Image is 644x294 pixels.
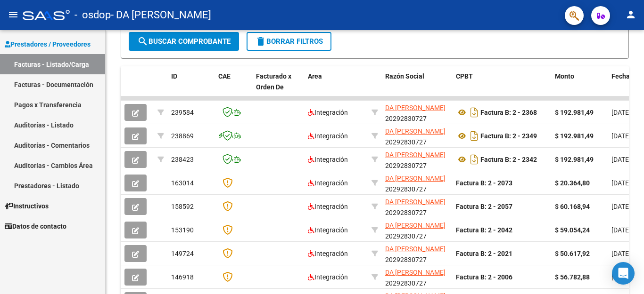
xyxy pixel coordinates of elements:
[218,72,231,80] span: CAE
[452,66,551,108] datatable-header-cell: CPBT
[256,72,291,91] span: Facturado x Orden De
[385,222,446,229] span: DA [PERSON_NAME]
[308,132,348,140] span: Integración
[215,66,252,108] datatable-header-cell: CAE
[74,5,111,25] span: - osdop
[171,203,194,210] span: 158592
[385,198,446,206] span: DA [PERSON_NAME]
[171,156,194,163] span: 238423
[555,132,594,140] strong: $ 192.981,49
[255,36,266,47] mat-icon: delete
[385,126,448,146] div: 20292830727
[551,66,608,108] datatable-header-cell: Monto
[171,72,177,80] span: ID
[611,203,631,210] span: [DATE]
[308,72,322,80] span: Area
[480,109,537,116] strong: Factura B: 2 - 2368
[385,220,448,240] div: 20292830727
[308,179,348,187] span: Integración
[385,175,446,182] span: DA [PERSON_NAME]
[308,156,348,163] span: Integración
[385,104,446,111] span: DA [PERSON_NAME]
[611,273,631,281] span: [DATE]
[480,156,537,163] strong: Factura B: 2 - 2342
[8,9,19,20] mat-icon: menu
[137,37,231,46] span: Buscar Comprobante
[252,66,304,108] datatable-header-cell: Facturado x Orden De
[611,109,631,116] span: [DATE]
[304,66,368,108] datatable-header-cell: Area
[171,273,194,281] span: 146918
[171,179,194,187] span: 163014
[555,203,590,210] strong: $ 60.168,94
[5,201,49,211] span: Instructivos
[171,132,194,140] span: 238869
[308,250,348,257] span: Integración
[385,173,448,193] div: 20292830727
[171,109,194,116] span: 239584
[611,156,631,163] span: [DATE]
[111,5,211,25] span: - DA [PERSON_NAME]
[385,197,448,216] div: 20292830727
[468,128,480,143] i: Descargar documento
[385,245,446,253] span: DA [PERSON_NAME]
[625,9,636,20] mat-icon: person
[456,203,512,210] strong: Factura B: 2 - 2057
[385,127,446,135] span: DA [PERSON_NAME]
[456,226,512,234] strong: Factura B: 2 - 2042
[456,250,512,257] strong: Factura B: 2 - 2021
[555,250,590,257] strong: $ 50.617,92
[385,150,448,169] div: 20292830727
[480,132,537,140] strong: Factura B: 2 - 2349
[167,66,215,108] datatable-header-cell: ID
[456,72,473,80] span: CPBT
[308,109,348,116] span: Integración
[381,66,452,108] datatable-header-cell: Razón Social
[555,273,590,281] strong: $ 56.782,88
[555,156,594,163] strong: $ 192.981,49
[385,244,448,263] div: 20292830727
[308,273,348,281] span: Integración
[137,36,149,47] mat-icon: search
[456,179,512,187] strong: Factura B: 2 - 2073
[129,32,239,51] button: Buscar Comprobante
[247,32,331,51] button: Borrar Filtros
[5,221,66,231] span: Datos de contacto
[611,250,631,257] span: [DATE]
[385,269,446,276] span: DA [PERSON_NAME]
[171,226,194,234] span: 153190
[612,262,635,285] div: Open Intercom Messenger
[611,179,631,187] span: [DATE]
[385,72,424,80] span: Razón Social
[456,273,512,281] strong: Factura B: 2 - 2006
[255,37,323,46] span: Borrar Filtros
[555,72,574,80] span: Monto
[308,226,348,234] span: Integración
[385,267,448,287] div: 20292830727
[385,103,448,122] div: 20292830727
[611,132,631,140] span: [DATE]
[468,152,480,167] i: Descargar documento
[555,109,594,116] strong: $ 192.981,49
[555,226,590,234] strong: $ 59.054,24
[555,179,590,187] strong: $ 20.364,80
[5,39,91,49] span: Prestadores / Proveedores
[468,105,480,120] i: Descargar documento
[308,203,348,210] span: Integración
[171,250,194,257] span: 149724
[385,151,446,159] span: DA [PERSON_NAME]
[611,226,631,234] span: [DATE]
